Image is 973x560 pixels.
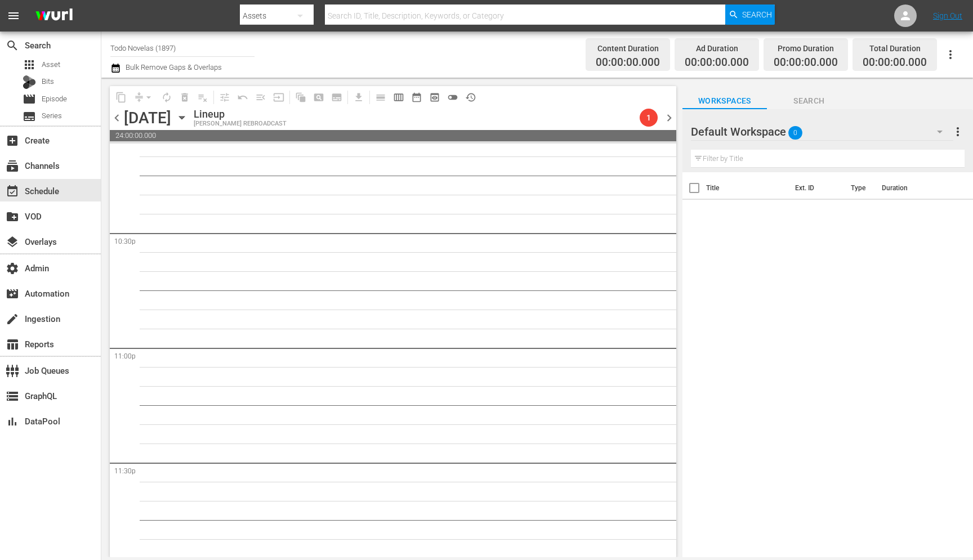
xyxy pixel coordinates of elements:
[6,39,19,52] span: Search
[6,262,19,275] span: Admin
[6,287,19,301] span: Automation
[6,159,19,173] span: Channels
[411,92,422,103] span: date_range_outlined
[774,56,838,69] span: 00:00:00.000
[270,88,288,106] span: Update Metadata from Key Asset
[640,113,658,122] span: 1
[42,110,62,122] span: Series
[124,63,222,71] span: Bulk Remove Gaps & Overlaps
[706,172,788,204] th: Title
[6,235,19,249] span: Overlays
[767,94,851,108] span: Search
[42,76,54,87] span: Bits
[462,88,480,106] span: View History
[393,92,404,103] span: calendar_view_week_outlined
[23,92,36,106] span: Episode
[194,120,287,128] div: [PERSON_NAME] REBROADCAST
[42,93,67,105] span: Episode
[6,338,19,351] span: Reports
[662,111,676,125] span: chevron_right
[863,56,927,69] span: 00:00:00.000
[6,415,19,428] span: DataPool
[176,88,194,106] span: Select an event to delete
[951,118,965,145] button: more_vert
[252,88,270,106] span: Fill episodes with ad slates
[6,389,19,403] span: GraphQL
[6,134,19,147] span: Create
[6,185,19,198] span: Schedule
[863,41,927,56] div: Total Duration
[685,56,749,69] span: 00:00:00.000
[194,108,287,120] div: Lineup
[110,130,676,141] span: 24:00:00.000
[875,172,943,204] th: Duration
[742,5,772,25] span: Search
[6,364,19,378] span: Job Queues
[7,9,20,23] span: menu
[951,125,965,138] span: more_vert
[725,5,775,25] button: Search
[110,111,124,125] span: chevron_left
[429,92,440,103] span: preview_outlined
[447,92,458,103] span: toggle_off
[465,92,476,103] span: history_outlined
[42,59,60,70] span: Asset
[933,11,962,20] a: Sign Out
[27,3,81,29] img: ans4CAIJ8jUAAAAAAAAAAAAAAAAAAAAAAAAgQb4GAAAAAAAAAAAAAAAAAAAAAAAAJMjXAAAAAAAAAAAAAAAAAAAAAAAAgAT5G...
[23,75,36,89] div: Bits
[774,41,838,56] div: Promo Duration
[788,121,802,145] span: 0
[6,312,19,326] span: Ingestion
[23,110,36,123] span: Series
[6,210,19,223] span: VOD
[691,116,954,147] div: Default Workspace
[682,94,767,108] span: Workspaces
[685,41,749,56] div: Ad Duration
[124,109,171,127] div: [DATE]
[23,58,36,71] span: Asset
[596,56,660,69] span: 00:00:00.000
[844,172,875,204] th: Type
[788,172,844,204] th: Ext. ID
[596,41,660,56] div: Content Duration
